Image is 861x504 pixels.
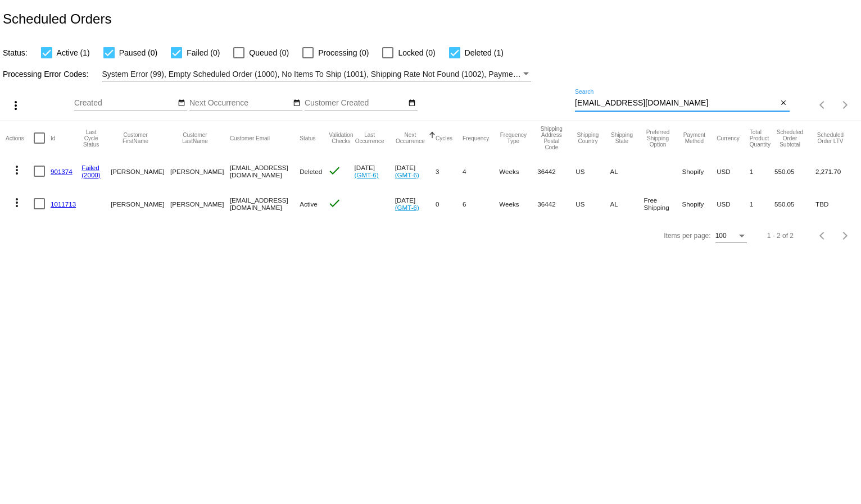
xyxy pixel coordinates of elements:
input: Created [74,99,175,108]
a: 901374 [51,168,72,175]
a: (GMT-6) [395,171,419,178]
button: Change sorting for Status [300,135,315,141]
mat-cell: 1 [750,155,774,187]
mat-header-cell: Total Product Quantity [750,121,774,155]
button: Next page [834,94,857,116]
button: Change sorting for CustomerEmail [230,135,270,141]
mat-cell: AL [610,155,644,187]
mat-cell: 1 [750,187,774,220]
button: Change sorting for LastProcessingCycleId [81,129,101,148]
span: Processing Error Codes: [3,70,89,79]
span: 100 [715,232,727,240]
mat-cell: 3 [436,155,463,187]
mat-cell: [PERSON_NAME] [170,187,230,220]
mat-cell: AL [610,187,644,220]
mat-cell: [DATE] [395,155,436,187]
span: Active [300,200,318,208]
a: (2000) [81,171,101,178]
mat-cell: [PERSON_NAME] [170,155,230,187]
mat-cell: USD [717,155,750,187]
mat-select: Items per page: [715,232,747,240]
mat-cell: [EMAIL_ADDRESS][DOMAIN_NAME] [230,187,300,220]
mat-icon: more_vert [10,196,24,209]
mat-cell: Free Shipping [644,187,682,220]
button: Previous page [812,224,834,247]
mat-cell: US [575,155,610,187]
mat-header-cell: Actions [6,121,34,155]
div: 1 - 2 of 2 [767,232,794,240]
mat-cell: 36442 [537,155,575,187]
mat-cell: 2,271.70 [815,155,855,187]
mat-cell: Weeks [499,155,537,187]
button: Change sorting for LifetimeValue [815,132,845,144]
button: Change sorting for CustomerFirstName [111,132,160,144]
span: Status: [3,48,28,57]
mat-header-cell: Validation Checks [328,121,354,155]
button: Change sorting for Id [51,135,55,141]
mat-icon: check [328,196,341,210]
button: Change sorting for CurrencyIso [717,135,740,141]
button: Change sorting for PreferredShippingOption [644,129,672,148]
button: Change sorting for Subtotal [774,129,805,148]
mat-icon: close [780,99,787,108]
span: Locked (0) [398,46,435,59]
span: Active (1) [57,46,90,59]
mat-cell: Shopify [682,187,717,220]
mat-icon: check [328,164,341,177]
mat-cell: US [575,187,610,220]
span: Deleted (1) [465,46,504,59]
mat-cell: [DATE] [395,187,436,220]
button: Clear [778,98,790,109]
span: Processing (0) [318,46,369,59]
button: Next page [834,224,857,247]
mat-cell: [PERSON_NAME] [111,155,170,187]
div: Items per page: [664,232,710,240]
button: Change sorting for Cycles [436,135,452,141]
mat-cell: 550.05 [774,187,815,220]
mat-cell: [EMAIL_ADDRESS][DOMAIN_NAME] [230,155,300,187]
input: Next Occurrence [189,99,291,108]
mat-cell: 0 [436,187,463,220]
button: Change sorting for ShippingPostcode [537,126,565,150]
button: Previous page [812,94,834,116]
button: Change sorting for NextOccurrenceUtc [395,132,425,144]
button: Change sorting for Frequency [463,135,489,141]
button: Change sorting for LastOccurrenceUtc [355,132,385,144]
span: Paused (0) [119,46,157,59]
button: Change sorting for CustomerLastName [170,132,220,144]
mat-cell: USD [717,187,750,220]
mat-icon: date_range [178,99,185,108]
mat-icon: more_vert [10,163,24,177]
span: Failed (0) [187,46,220,59]
mat-cell: 6 [463,187,499,220]
button: Change sorting for FrequencyType [499,132,527,144]
a: 1011713 [51,200,76,208]
mat-select: Filter by Processing Error Codes [102,67,532,81]
mat-cell: 4 [463,155,499,187]
mat-cell: [PERSON_NAME] [111,187,170,220]
mat-cell: [DATE] [355,155,395,187]
mat-icon: more_vert [9,99,22,112]
span: Deleted [300,168,322,175]
button: Change sorting for ShippingState [610,132,634,144]
a: (GMT-6) [355,171,379,178]
mat-cell: 550.05 [774,155,815,187]
button: Change sorting for ShippingCountry [575,132,600,144]
mat-cell: 36442 [537,187,575,220]
mat-icon: date_range [408,99,416,108]
mat-cell: TBD [815,187,855,220]
h2: Scheduled Orders [3,11,111,27]
mat-icon: date_range [293,99,301,108]
a: Failed [81,164,99,171]
input: Search [575,99,778,108]
a: (GMT-6) [395,204,419,211]
mat-cell: Weeks [499,187,537,220]
button: Change sorting for PaymentMethod.Type [682,132,707,144]
span: Queued (0) [249,46,289,59]
mat-cell: Shopify [682,155,717,187]
input: Customer Created [305,99,406,108]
